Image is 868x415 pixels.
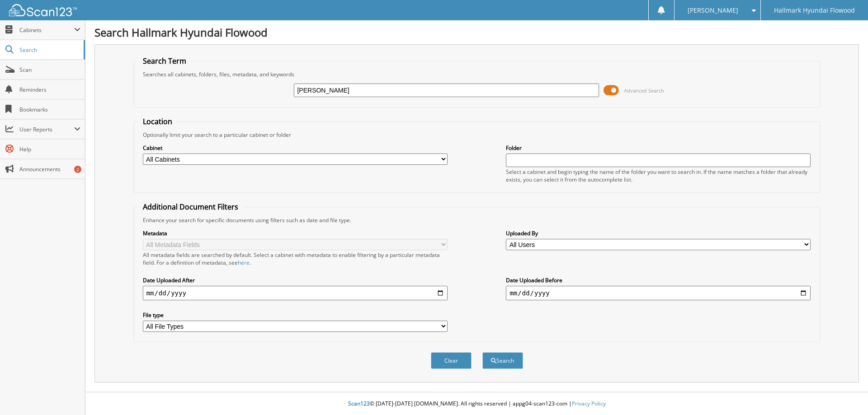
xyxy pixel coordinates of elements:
[143,251,448,266] div: All metadata fields are searched by default. Select a cabinet with metadata to enable filtering b...
[238,259,250,266] a: here
[143,144,448,152] label: Cabinet
[138,131,816,139] div: Optionally limit your search to a particular cabinet or folder
[348,400,370,407] span: Scan123
[688,8,738,13] span: [PERSON_NAME]
[506,276,811,284] label: Date Uploaded Before
[138,117,177,126] legend: Location
[19,126,74,133] span: User Reports
[19,66,80,74] span: Scan
[9,4,77,16] img: scan123-logo-white.svg
[774,8,855,13] span: Hallmark Hyundai Flowood
[431,352,472,369] button: Clear
[482,352,523,369] button: Search
[506,168,811,183] div: Select a cabinet and begin typing the name of the folder you want to search in. If the name match...
[19,106,80,113] span: Bookmarks
[506,286,811,300] input: end
[19,145,80,153] span: Help
[94,25,859,40] h1: Search Hallmark Hyundai Flowood
[74,166,81,173] div: 2
[85,393,868,415] div: © [DATE]-[DATE] [DOMAIN_NAME]. All rights reserved | appg04-scan123-com |
[138,56,191,66] legend: Search Term
[143,276,448,284] label: Date Uploaded After
[19,26,74,34] span: Cabinets
[138,70,816,78] div: Searches all cabinets, folders, files, metadata, and keywords
[143,311,448,319] label: File type
[138,202,243,212] legend: Additional Document Filters
[19,86,80,93] span: Reminders
[19,46,79,54] span: Search
[138,216,816,224] div: Enhance your search for specific documents using filters such as date and file type.
[143,229,448,237] label: Metadata
[572,400,606,407] a: Privacy Policy
[624,87,664,94] span: Advanced Search
[506,144,811,152] label: Folder
[506,229,811,237] label: Uploaded By
[143,286,448,300] input: start
[19,165,80,173] span: Announcements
